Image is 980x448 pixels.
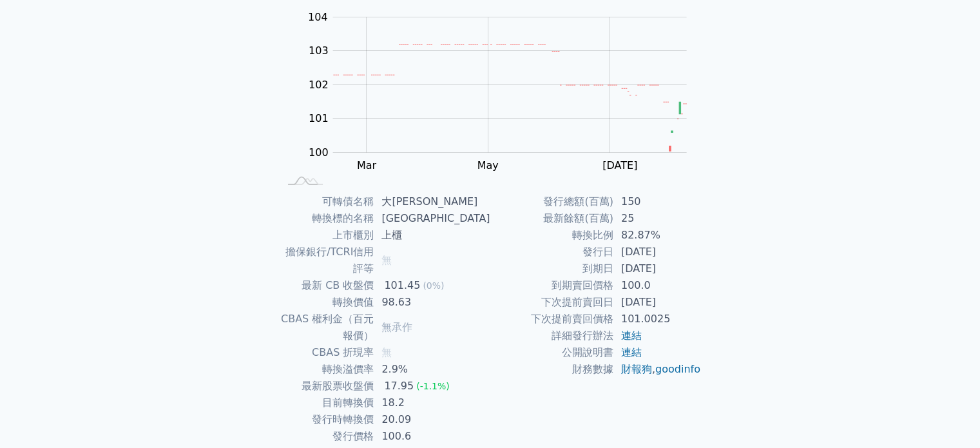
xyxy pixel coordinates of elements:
[621,363,652,375] a: 財報狗
[374,411,490,428] td: 20.09
[381,277,423,294] div: 101.45
[279,428,374,445] td: 發行價格
[374,294,490,311] td: 98.63
[279,378,374,394] td: 最新股票收盤價
[279,210,374,227] td: 轉換標的名稱
[613,311,702,327] td: 101.0025
[613,260,702,277] td: [DATE]
[655,363,700,375] a: goodinfo
[279,394,374,411] td: 目前轉換價
[490,210,613,227] td: 最新餘額(百萬)
[374,428,490,445] td: 100.6
[309,79,329,91] tspan: 102
[279,344,374,361] td: CBAS 折現率
[279,311,374,344] td: CBAS 權利金（百元報價）
[602,159,637,171] tspan: [DATE]
[613,193,702,210] td: 150
[490,244,613,260] td: 發行日
[381,254,392,266] span: 無
[308,11,328,23] tspan: 104
[490,227,613,244] td: 轉換比例
[279,193,374,210] td: 可轉債名稱
[309,112,329,124] tspan: 101
[279,277,374,294] td: 最新 CB 收盤價
[374,361,490,378] td: 2.9%
[279,411,374,428] td: 發行時轉換價
[490,311,613,327] td: 下次提前賣回價格
[381,321,412,333] span: 無承作
[357,159,377,171] tspan: Mar
[279,294,374,311] td: 轉換價值
[279,244,374,277] td: 擔保銀行/TCRI信用評等
[293,11,706,171] g: Chart
[309,146,329,159] tspan: 100
[621,329,642,342] a: 連結
[374,227,490,244] td: 上櫃
[381,346,392,358] span: 無
[613,294,702,311] td: [DATE]
[490,260,613,277] td: 到期日
[279,361,374,378] td: 轉換溢價率
[490,193,613,210] td: 發行總額(百萬)
[490,344,613,361] td: 公開說明書
[374,193,490,210] td: 大[PERSON_NAME]
[613,227,702,244] td: 82.87%
[490,294,613,311] td: 下次提前賣回日
[490,327,613,344] td: 詳細發行辦法
[309,44,329,57] tspan: 103
[490,277,613,294] td: 到期賣回價格
[490,361,613,378] td: 財務數據
[374,394,490,411] td: 18.2
[416,381,450,391] span: (-1.1%)
[381,378,416,394] div: 17.95
[613,277,702,294] td: 100.0
[279,227,374,244] td: 上市櫃別
[423,280,444,291] span: (0%)
[374,210,490,227] td: [GEOGRAPHIC_DATA]
[613,210,702,227] td: 25
[621,346,642,358] a: 連結
[477,159,498,171] tspan: May
[613,244,702,260] td: [DATE]
[613,361,702,378] td: ,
